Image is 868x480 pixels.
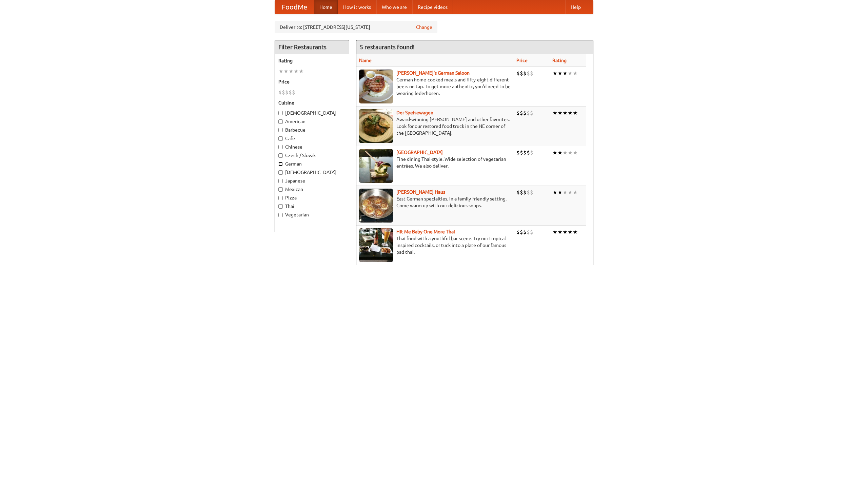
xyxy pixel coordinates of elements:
li: ★ [568,189,573,196]
img: esthers.jpg [359,70,393,103]
img: babythai.jpg [359,228,393,262]
a: Who we are [376,0,412,14]
li: $ [530,149,533,156]
p: Fine dining Thai-style. Wide selection of vegetarian entrées. We also deliver. [359,156,511,169]
li: $ [527,228,530,236]
label: German [278,160,346,167]
input: German [278,162,283,166]
li: ★ [573,189,578,196]
li: ★ [563,70,568,77]
li: ★ [573,228,578,236]
li: $ [527,109,530,117]
li: $ [516,149,520,156]
li: ★ [557,70,563,77]
label: Pizza [278,194,346,201]
input: Mexican [278,187,283,192]
li: ★ [552,109,557,117]
ng-pluralize: 5 restaurants found! [360,44,415,50]
li: ★ [568,70,573,77]
li: ★ [557,189,563,196]
label: Mexican [278,186,346,193]
a: Hit Me Baby One More Thai [396,229,455,234]
li: ★ [557,228,563,236]
li: $ [516,228,520,236]
li: $ [285,89,289,96]
label: Barbecue [278,127,346,133]
label: American [278,118,346,125]
li: ★ [552,228,557,236]
li: ★ [563,228,568,236]
a: Change [416,24,432,31]
h4: Filter Restaurants [275,40,349,54]
input: Czech / Slovak [278,153,283,158]
input: Thai [278,204,283,209]
li: $ [520,228,523,236]
label: Thai [278,203,346,210]
li: ★ [573,70,578,77]
li: $ [530,228,533,236]
li: $ [527,189,530,196]
h5: Price [278,78,346,85]
li: ★ [568,149,573,156]
a: Help [565,0,586,14]
li: $ [278,89,282,96]
input: Cafe [278,136,283,141]
input: [DEMOGRAPHIC_DATA] [278,170,283,175]
a: Name [359,58,372,63]
li: ★ [563,149,568,156]
li: $ [527,70,530,77]
li: ★ [573,149,578,156]
li: $ [530,189,533,196]
li: $ [520,189,523,196]
li: ★ [563,189,568,196]
li: $ [292,89,295,96]
img: kohlhaus.jpg [359,189,393,223]
a: FoodMe [275,0,314,14]
li: $ [289,89,292,96]
li: ★ [278,68,283,75]
li: $ [523,70,527,77]
li: ★ [563,109,568,117]
input: American [278,119,283,124]
li: ★ [568,109,573,117]
li: ★ [568,228,573,236]
li: ★ [557,109,563,117]
a: Rating [552,58,567,63]
p: Award-winning [PERSON_NAME] and other favorites. Look for our restored food truck in the NE corne... [359,116,511,136]
h5: Rating [278,57,346,64]
input: Chinese [278,145,283,149]
li: $ [282,89,285,96]
label: Vegetarian [278,211,346,218]
a: Home [314,0,338,14]
li: $ [520,109,523,117]
input: [DEMOGRAPHIC_DATA] [278,111,283,115]
label: Japanese [278,177,346,184]
li: $ [523,109,527,117]
li: $ [516,70,520,77]
li: $ [523,228,527,236]
a: How it works [338,0,376,14]
label: Cafe [278,135,346,142]
input: Vegetarian [278,213,283,217]
a: [GEOGRAPHIC_DATA] [396,150,443,155]
div: Deliver to: [STREET_ADDRESS][US_STATE] [275,21,437,33]
a: [PERSON_NAME] Haus [396,189,445,195]
li: $ [520,70,523,77]
li: ★ [557,149,563,156]
input: Pizza [278,196,283,200]
li: ★ [299,68,304,75]
label: Chinese [278,143,346,150]
li: ★ [552,149,557,156]
label: Czech / Slovak [278,152,346,159]
li: $ [523,149,527,156]
li: ★ [552,189,557,196]
li: ★ [552,70,557,77]
a: Recipe videos [412,0,453,14]
input: Japanese [278,179,283,183]
li: ★ [283,68,289,75]
a: Der Speisewagen [396,110,433,115]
